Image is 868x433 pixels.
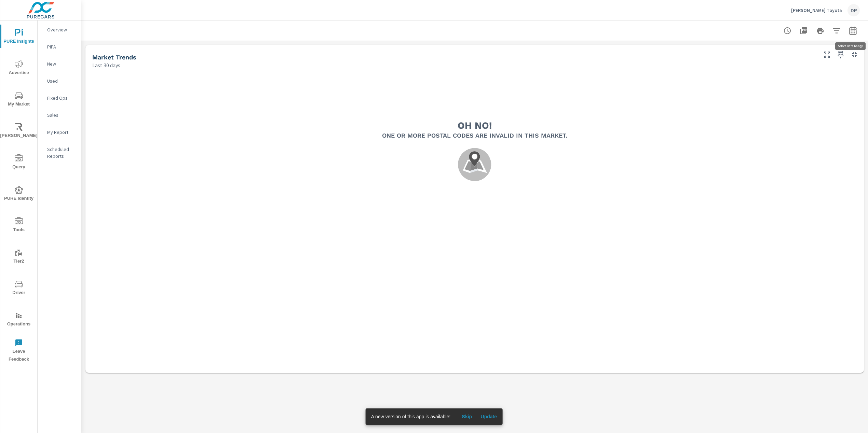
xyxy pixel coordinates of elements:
[835,49,846,60] span: Save this to your personalized report
[847,4,860,16] div: DP
[2,311,35,328] span: Operations
[813,24,827,38] button: Print Report
[456,411,478,422] button: Skip
[47,112,76,118] p: Sales
[38,93,81,103] div: Fixed Ops
[38,42,81,52] div: PIPA
[47,26,76,33] p: Overview
[92,61,120,69] p: Last 30 days
[2,186,35,202] span: PURE Identity
[38,144,81,161] div: Scheduled Reports
[371,414,451,419] span: A new version of this app is available!
[382,131,567,139] h5: One or more postal codes are invalid in this Market.
[797,24,811,38] button: "Export Report to PDF"
[2,280,35,297] span: Driver
[2,339,35,363] span: Leave Feedback
[38,25,81,35] div: Overview
[830,24,843,38] button: Apply Filters
[92,54,136,61] h5: Market Trends
[47,146,76,159] p: Scheduled Reports
[38,59,81,69] div: New
[459,414,475,420] span: Skip
[38,110,81,120] div: Sales
[2,154,35,171] span: Query
[47,78,76,84] p: Used
[2,92,35,108] span: My Market
[822,49,832,60] button: Make Fullscreen
[0,20,37,366] div: nav menu
[458,120,492,131] h2: Oh no!
[2,217,35,234] span: Tools
[791,7,842,13] p: [PERSON_NAME] Toyota
[47,60,76,67] p: New
[47,95,76,101] p: Fixed Ops
[2,123,35,140] span: [PERSON_NAME]
[38,127,81,137] div: My Report
[2,60,35,77] span: Advertise
[478,411,500,422] button: Update
[47,43,76,50] p: PIPA
[480,414,497,420] span: Update
[38,76,81,86] div: Used
[849,49,860,60] button: Minimize Widget
[47,129,76,136] p: My Report
[2,29,35,45] span: PURE Insights
[2,249,35,265] span: Tier2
